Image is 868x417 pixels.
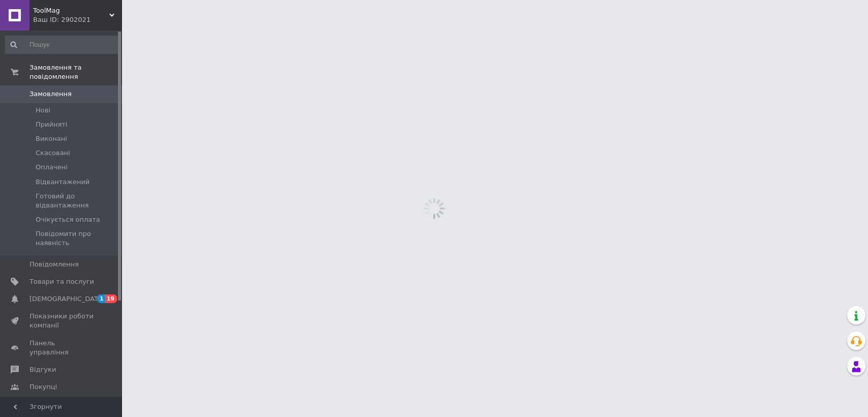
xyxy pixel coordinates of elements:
[29,294,105,304] span: [DEMOGRAPHIC_DATA]
[29,312,94,330] span: Показники роботи компанії
[29,63,122,81] span: Замовлення та повідомлення
[29,90,72,99] span: Замовлення
[105,294,117,303] span: 19
[29,277,94,286] span: Товари та послуги
[36,163,68,172] span: Оплачені
[36,229,118,248] span: Повідомити про наявність
[36,148,70,158] span: Скасовані
[36,192,118,210] span: Готовий до відвантаження
[29,365,56,374] span: Відгуки
[29,260,79,269] span: Повідомлення
[29,382,57,392] span: Покупці
[29,339,94,357] span: Панель управління
[36,177,89,187] span: Відвантажений
[5,36,119,54] input: Пошук
[33,15,122,24] div: Ваш ID: 2902021
[97,294,105,303] span: 1
[36,120,67,129] span: Прийняті
[36,134,67,143] span: Виконані
[36,106,50,115] span: Нові
[33,6,109,15] span: ToolMag
[36,215,100,224] span: Очікується оплата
